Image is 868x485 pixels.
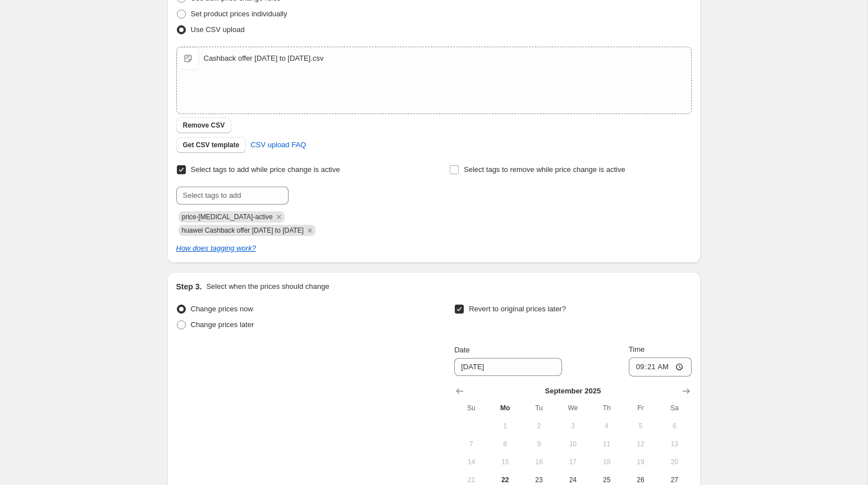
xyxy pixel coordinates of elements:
[527,457,551,466] span: 16
[662,421,687,430] span: 6
[493,421,518,430] span: 1
[556,399,590,417] th: Wednesday
[176,117,232,133] button: Remove CSV
[454,453,488,471] button: Sunday September 14 2025
[176,137,246,153] button: Get CSV template
[629,345,645,353] span: Time
[657,453,691,471] button: Saturday September 20 2025
[662,457,687,466] span: 20
[522,417,556,435] button: Tuesday September 2 2025
[183,121,225,130] span: Remove CSV
[493,439,518,448] span: 8
[628,457,653,466] span: 19
[657,399,691,417] th: Saturday
[191,25,245,34] span: Use CSV upload
[250,139,306,151] span: CSV upload FAQ
[522,453,556,471] button: Tuesday September 16 2025
[624,453,657,471] button: Friday September 19 2025
[493,404,518,413] span: Mo
[182,213,273,221] span: price-change-job-active
[454,435,488,453] button: Sunday September 7 2025
[527,475,551,484] span: 23
[678,383,694,399] button: Show next month, October 2025
[454,358,562,376] input: 9/22/2025
[191,305,253,313] span: Change prices now
[594,404,619,413] span: Th
[662,439,687,448] span: 13
[556,435,590,453] button: Wednesday September 10 2025
[560,404,585,413] span: We
[560,421,585,430] span: 3
[662,475,687,484] span: 27
[527,439,551,448] span: 9
[493,475,518,484] span: 22
[590,435,623,453] button: Thursday September 11 2025
[459,457,483,466] span: 14
[624,435,657,453] button: Friday September 12 2025
[305,225,315,235] button: Remove huawei Cashback offer sept 21 2025 to Oct 25 2025
[206,281,329,292] p: Select when the prices should change
[176,244,256,252] a: How does tagging work?
[629,357,692,377] input: 12:00
[191,320,254,329] span: Change prices later
[488,399,522,417] th: Monday
[628,421,653,430] span: 5
[464,165,625,174] span: Select tags to remove while price change is active
[459,404,483,413] span: Su
[182,226,304,234] span: huawei Cashback offer sept 21 2025 to Oct 25 2025
[590,399,623,417] th: Thursday
[594,421,619,430] span: 4
[594,475,619,484] span: 25
[522,435,556,453] button: Tuesday September 9 2025
[493,457,518,466] span: 15
[204,53,324,64] div: Cashback offer [DATE] to [DATE].csv
[488,417,522,435] button: Monday September 1 2025
[459,475,483,484] span: 21
[488,453,522,471] button: Monday September 15 2025
[662,404,687,413] span: Sa
[556,453,590,471] button: Wednesday September 17 2025
[191,165,340,174] span: Select tags to add while price change is active
[560,439,585,448] span: 10
[657,417,691,435] button: Saturday September 6 2025
[590,453,623,471] button: Thursday September 18 2025
[594,439,619,448] span: 11
[522,399,556,417] th: Tuesday
[628,439,653,448] span: 12
[594,457,619,466] span: 18
[590,417,623,435] button: Thursday September 4 2025
[274,212,284,222] button: Remove price-change-job-active
[469,305,566,313] span: Revert to original prices later?
[556,417,590,435] button: Wednesday September 3 2025
[527,404,551,413] span: Tu
[628,475,653,484] span: 26
[452,383,468,399] button: Show previous month, August 2025
[454,399,488,417] th: Sunday
[560,475,585,484] span: 24
[628,404,653,413] span: Fr
[176,281,202,292] h2: Step 3.
[244,136,313,154] a: CSV upload FAQ
[560,457,585,466] span: 17
[657,435,691,453] button: Saturday September 13 2025
[183,140,240,149] span: Get CSV template
[459,439,483,448] span: 7
[454,346,469,354] span: Date
[624,399,657,417] th: Friday
[176,187,289,205] input: Select tags to add
[488,435,522,453] button: Monday September 8 2025
[527,421,551,430] span: 2
[191,10,287,18] span: Set product prices individually
[624,417,657,435] button: Friday September 5 2025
